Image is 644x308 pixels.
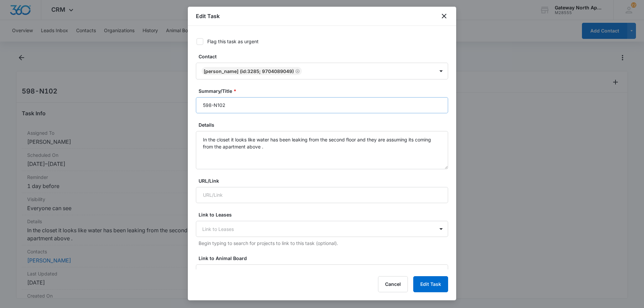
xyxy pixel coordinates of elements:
h1: Edit Task [196,12,220,20]
div: Flag this task as urgent [207,38,259,45]
p: Begin typing to search for projects to link to this task (optional). [199,240,448,247]
label: URL/Link [199,177,451,184]
button: Cancel [378,276,408,292]
label: Details [199,121,451,128]
label: Contact [199,53,451,60]
div: Remove Maria Rios (ID:3285; 9704089049) [294,69,300,73]
textarea: In the closet it looks like water has been leaking from the second floor and they are assuming it... [196,131,448,169]
button: close [440,12,448,20]
label: Summary/Title [199,87,451,95]
input: URL/Link [196,187,448,203]
button: Edit Task [413,276,448,292]
input: Summary/Title [196,97,448,113]
div: [PERSON_NAME] (ID:3285; 9704089049) [204,68,294,74]
label: Link to Leases [199,211,451,218]
label: Link to Animal Board [199,255,451,262]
